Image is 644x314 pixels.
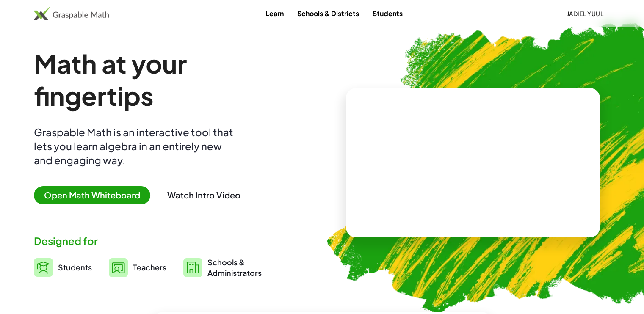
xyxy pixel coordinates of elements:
[109,257,166,278] a: Teachers
[34,258,53,277] img: svg%3e
[290,6,366,21] a: Schools & Districts
[183,258,202,277] img: svg%3e
[560,6,610,21] button: JADIEL YUUL
[34,257,92,278] a: Students
[133,262,166,272] span: Teachers
[58,262,92,272] span: Students
[34,186,150,204] span: Open Math Whiteboard
[34,234,309,248] div: Designed for
[167,190,240,201] button: Watch Intro Video
[34,191,157,200] a: Open Math Whiteboard
[259,6,290,21] a: Learn
[109,258,128,277] img: svg%3e
[409,131,536,195] video: What is this? This is dynamic math notation. Dynamic math notation plays a central role in how Gr...
[567,10,603,17] span: JADIEL YUUL
[207,257,262,278] span: Schools & Administrators
[34,125,237,167] div: Graspable Math is an interactive tool that lets you learn algebra in an entirely new and engaging...
[183,257,262,278] a: Schools &Administrators
[366,6,409,21] a: Students
[34,47,303,112] h1: Math at your fingertips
